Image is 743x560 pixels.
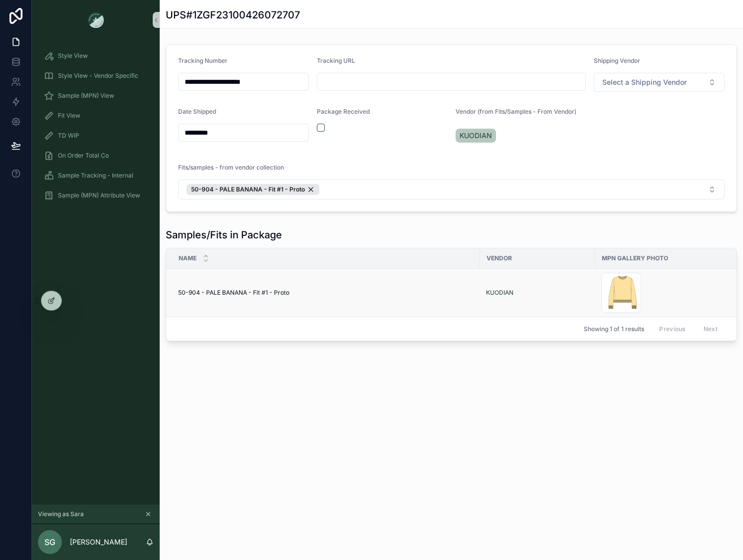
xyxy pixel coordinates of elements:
span: TD WIP [58,132,79,140]
a: Sample (MPN) Attribute View [38,187,154,204]
span: Fit View [58,112,80,120]
button: Select Button [594,73,725,92]
p: [PERSON_NAME] [70,537,127,547]
span: Style View [58,52,88,60]
a: KUODIAN [486,289,589,297]
span: Package Received [317,108,370,115]
span: Date Shipped [178,108,216,115]
a: TD WIP [38,127,154,145]
span: 50-904 - PALE BANANA - Fit #1 - Proto [178,289,289,297]
span: Vendor [487,254,512,262]
img: App logo [88,12,104,28]
a: Fit View [38,107,154,125]
div: scrollable content [32,40,160,217]
h1: UPS#1ZGF23100426072707 [166,8,300,22]
span: KUODIAN [460,131,492,141]
span: MPN Gallery Photo [602,254,668,262]
button: Select Button [178,180,725,199]
span: 50-904 - PALE BANANA - Fit #1 - Proto [191,186,305,193]
span: Vendor (from Fits/Samples - From Vendor) [456,108,576,115]
span: Tracking Number [178,57,228,64]
span: Showing 1 of 1 results [584,325,644,333]
span: Viewing as Sara [38,510,84,518]
a: KUODIAN [456,129,496,143]
button: Unselect 1485 [187,184,319,195]
a: Style View [38,47,154,65]
span: SG [44,536,55,548]
span: Fits/samples - from vendor collection [178,164,284,171]
span: Sample (MPN) View [58,92,114,100]
span: Style View - Vendor Specific [58,72,138,80]
span: Sample Tracking - Internal [58,172,133,180]
a: On Order Total Co [38,147,154,165]
h1: Samples/Fits in Package [166,228,282,242]
span: On Order Total Co [58,152,109,160]
span: Shipping Vendor [594,57,640,64]
span: Sample (MPN) Attribute View [58,191,140,199]
a: 50-904 - PALE BANANA - Fit #1 - Proto [178,289,474,297]
span: Tracking URL [317,57,355,64]
a: KUODIAN [486,289,513,297]
a: Style View - Vendor Specific [38,67,154,85]
span: Name [179,254,197,262]
span: Select a Shipping Vendor [602,77,687,87]
a: Sample Tracking - Internal [38,167,154,185]
a: Sample (MPN) View [38,87,154,105]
